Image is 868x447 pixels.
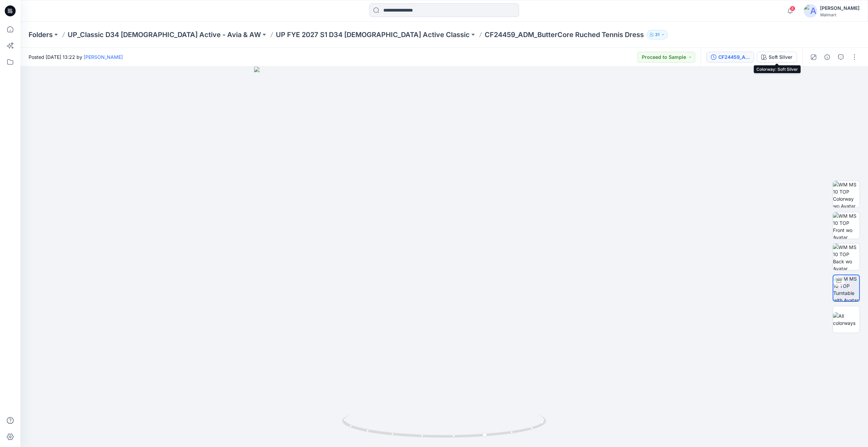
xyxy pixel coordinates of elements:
[833,312,859,327] img: All colorways
[68,30,261,39] a: UP_Classic D34 [DEMOGRAPHIC_DATA] Active - Avia & AW
[833,275,859,301] img: WM MS 10 TOP Turntable with Avatar
[822,52,833,63] button: Details
[820,12,859,17] div: Walmart
[706,52,754,63] button: CF24459_ADM_ButterCore Ruched Tennis Dress [DATE]
[757,52,797,63] button: Soft Silver
[655,31,660,38] p: 31
[647,30,668,39] button: 31
[804,4,817,18] img: avatar
[276,30,470,39] a: UP FYE 2027 S1 D34 [DEMOGRAPHIC_DATA] Active Classic
[769,53,792,61] div: Soft Silver
[84,54,123,60] a: [PERSON_NAME]
[485,30,644,39] p: CF24459_ADM_ButterCore Ruched Tennis Dress
[833,244,859,270] img: WM MS 10 TOP Back wo Avatar
[833,181,859,208] img: WM MS 10 TOP Colorway wo Avatar
[790,6,795,11] span: 8
[718,53,750,61] div: CF24459_ADM_ButterCore Ruched Tennis Dress 09May25
[29,53,123,61] span: Posted [DATE] 13:22 by
[820,4,859,12] div: [PERSON_NAME]
[29,30,53,39] a: Folders
[833,212,859,239] img: WM MS 10 TOP Front wo Avatar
